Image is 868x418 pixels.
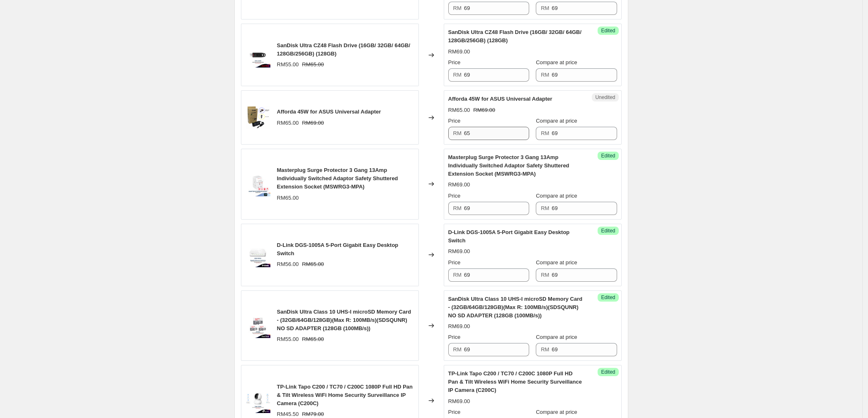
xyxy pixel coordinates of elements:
[277,42,411,57] span: SanDisk Ultra CZ48 Flash Drive (16GB/ 32GB/ 64GB/ 128GB/256GB) (128GB)
[536,193,577,199] span: Compare at price
[536,59,577,65] span: Compare at price
[448,59,461,65] span: Price
[277,109,381,115] span: Afforda 45W for ASUS Universal Adapter
[448,118,461,124] span: Price
[453,205,462,211] span: RM
[601,27,615,34] span: Edited
[448,259,461,266] span: Price
[595,94,615,101] span: Unedited
[302,61,324,68] span: RM65.00
[601,227,615,234] span: Edited
[277,61,299,68] span: RM55.00
[448,248,470,254] span: RM69.00
[448,398,470,404] span: RM69.00
[448,323,470,329] span: RM69.00
[448,409,461,415] span: Price
[277,167,398,190] span: Masterplug Surge Protector 3 Gang 13Amp Individually Switched Adaptor Safety Shuttered Extension ...
[453,272,462,278] span: RM
[246,172,270,196] img: Boomwavecopy-Copy_80x.jpg
[246,43,270,68] img: my-11134207-7r98o-llysxihlygnn23_80x.jpg
[277,384,413,406] span: TP-Link Tapo C200 / TC70 / C200C 1080P Full HD Pan & Tilt Wireless WiFi Home Security Surveillanc...
[302,120,324,126] span: RM69.00
[246,313,270,338] img: my-11134207-7r98o-lmqw21yputhv78_80x.jpg
[448,181,470,188] span: RM69.00
[302,336,324,342] span: RM65.00
[302,411,324,417] span: RM79.00
[277,261,299,267] span: RM56.00
[246,388,270,413] img: c200_80x.png
[453,130,462,136] span: RM
[448,193,461,199] span: Price
[448,154,569,177] span: Masterplug Surge Protector 3 Gang 13Amp Individually Switched Adaptor Safety Shuttered Extension ...
[536,409,577,415] span: Compare at price
[448,96,552,102] span: Afforda 45W for ASUS Universal Adapter
[277,242,399,256] span: D-Link DGS-1005A 5-Port Gigabit Easy Desktop Switch
[277,336,299,342] span: RM55.00
[448,29,582,43] span: SanDisk Ultra CZ48 Flash Drive (16GB/ 32GB/ 64GB/ 128GB/256GB) (128GB)
[601,152,615,159] span: Edited
[246,242,270,267] img: DGS1005A_80x.png
[536,334,577,340] span: Compare at price
[453,5,462,11] span: RM
[601,294,615,301] span: Edited
[536,259,577,266] span: Compare at price
[541,5,549,11] span: RM
[277,120,299,126] span: RM65.00
[277,411,299,417] span: RM45.50
[541,72,549,78] span: RM
[302,261,324,267] span: RM65.00
[448,296,583,319] span: SanDisk Ultra Class 10 UHS-I microSD Memory Card - (32GB/64GB/128GB)(Max R: 100MB/s)(SDSQUNR) NO ...
[246,105,270,130] img: ADTAS19V237A-600x600_80x.png
[601,369,615,375] span: Edited
[536,118,577,124] span: Compare at price
[448,48,470,55] span: RM69.00
[277,309,411,331] span: SanDisk Ultra Class 10 UHS-I microSD Memory Card - (32GB/64GB/128GB)(Max R: 100MB/s)(SDSQUNR) NO ...
[448,229,570,244] span: D-Link DGS-1005A 5-Port Gigabit Easy Desktop Switch
[448,107,470,113] span: RM65.00
[448,334,461,340] span: Price
[453,72,462,78] span: RM
[448,370,582,393] span: TP-Link Tapo C200 / TC70 / C200C 1080P Full HD Pan & Tilt Wireless WiFi Home Security Surveillanc...
[453,346,462,353] span: RM
[473,107,495,113] span: RM69.00
[541,346,549,353] span: RM
[541,130,549,136] span: RM
[541,272,549,278] span: RM
[541,205,549,211] span: RM
[277,195,299,201] span: RM65.00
